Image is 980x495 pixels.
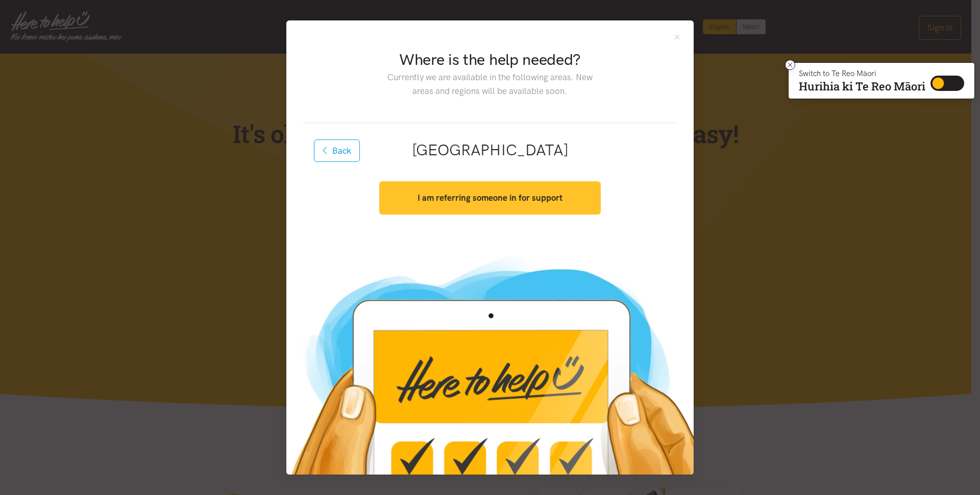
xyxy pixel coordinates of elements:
[379,49,600,70] h2: Where is the help needed?
[379,181,600,215] button: I am referring someone in for support
[799,70,925,77] p: Switch to Te Reo Māori
[379,70,600,98] p: Currently we are available in the following areas. New areas and regions will be available soon.
[319,139,661,161] h2: [GEOGRAPHIC_DATA]
[418,193,562,203] strong: I am referring someone in for support
[314,139,360,162] button: Back
[799,82,925,91] p: Hurihia ki Te Reo Māori
[673,33,681,41] button: Close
